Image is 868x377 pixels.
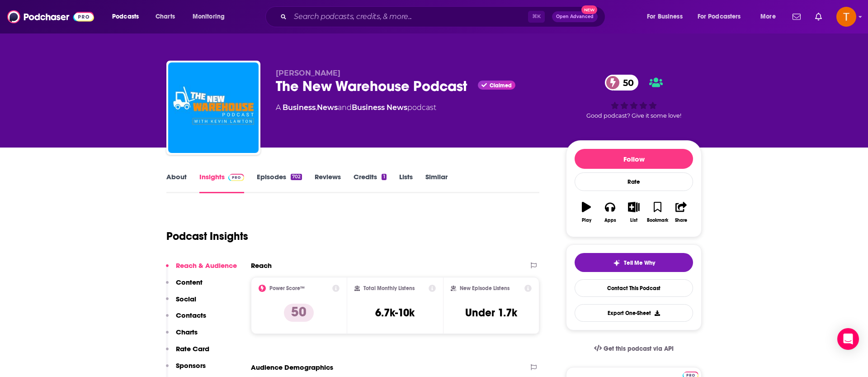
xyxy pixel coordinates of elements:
[490,83,512,88] span: Claimed
[186,10,236,24] button: open menu
[641,10,694,24] button: open menu
[106,10,151,24] button: open menu
[646,196,669,229] button: Bookmark
[556,14,594,19] span: Open Advanced
[647,10,683,23] span: For Business
[624,259,655,267] span: Tell Me Why
[630,218,637,223] div: List
[604,345,674,353] span: Get this podcast via API
[276,69,340,77] span: [PERSON_NAME]
[176,344,209,353] p: Rate Card
[193,10,225,23] span: Monitoring
[315,172,341,193] a: Reviews
[291,174,302,180] div: 702
[176,278,203,286] p: Content
[425,172,448,193] a: Similar
[274,6,614,27] div: Search podcasts, credits, & more...
[647,218,668,223] div: Bookmark
[675,218,687,223] div: Share
[613,259,620,267] img: tell me why sparkle
[317,103,338,112] a: News
[598,196,622,229] button: Apps
[7,8,94,25] img: Podchaser - Follow, Share and Rate Podcasts
[112,10,139,23] span: Podcasts
[566,69,702,125] div: 50Good podcast? Give it some love!
[760,10,776,23] span: More
[269,285,305,291] h2: Power Score™
[605,75,638,91] a: 50
[176,311,206,320] p: Contacts
[363,285,415,291] h2: Total Monthly Listens
[199,172,244,193] a: InsightsPodchaser Pro
[460,285,509,291] h2: New Episode Listens
[399,172,413,193] a: Lists
[176,295,196,303] p: Social
[375,306,415,320] h3: 6.7k-10k
[166,278,203,295] button: Content
[837,328,859,350] div: Open Intercom Messenger
[251,261,272,270] h2: Reach
[836,7,856,27] img: User Profile
[168,62,259,153] img: The New Warehouse Podcast
[176,361,206,370] p: Sponsors
[614,75,638,91] span: 50
[582,218,591,223] div: Play
[586,112,681,119] span: Good podcast? Give it some love!
[670,196,693,229] button: Share
[276,102,436,113] div: A podcast
[575,253,693,272] button: tell me why sparkleTell Me Why
[604,218,616,223] div: Apps
[166,229,248,243] h1: Podcast Insights
[587,338,681,360] a: Get this podcast via API
[698,10,741,23] span: For Podcasters
[290,10,528,24] input: Search podcasts, credits, & more...
[166,344,209,361] button: Rate Card
[465,306,517,320] h3: Under 1.7k
[156,10,175,23] span: Charts
[251,363,333,372] h2: Audience Demographics
[284,304,314,322] p: 50
[382,174,386,180] div: 1
[354,172,386,193] a: Credits1
[166,261,237,278] button: Reach & Audience
[316,103,317,112] span: ,
[789,9,804,24] a: Show notifications dropdown
[176,328,198,336] p: Charts
[836,7,856,27] button: Show profile menu
[166,295,196,311] button: Social
[575,279,693,297] a: Contact This Podcast
[166,311,206,328] button: Contacts
[228,174,244,181] img: Podchaser Pro
[150,10,180,24] a: Charts
[166,172,187,193] a: About
[581,5,598,14] span: New
[352,103,407,112] a: Business News
[338,103,352,112] span: and
[575,196,598,229] button: Play
[622,196,646,229] button: List
[692,10,754,24] button: open menu
[836,7,856,27] span: Logged in as tmetzger
[166,328,198,344] button: Charts
[552,11,598,22] button: Open AdvancedNew
[811,9,826,24] a: Show notifications dropdown
[257,172,302,193] a: Episodes702
[283,103,316,112] a: Business
[176,261,237,270] p: Reach & Audience
[575,304,693,322] button: Export One-Sheet
[575,172,693,191] div: Rate
[528,11,545,23] span: ⌘ K
[754,10,787,24] button: open menu
[575,149,693,169] button: Follow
